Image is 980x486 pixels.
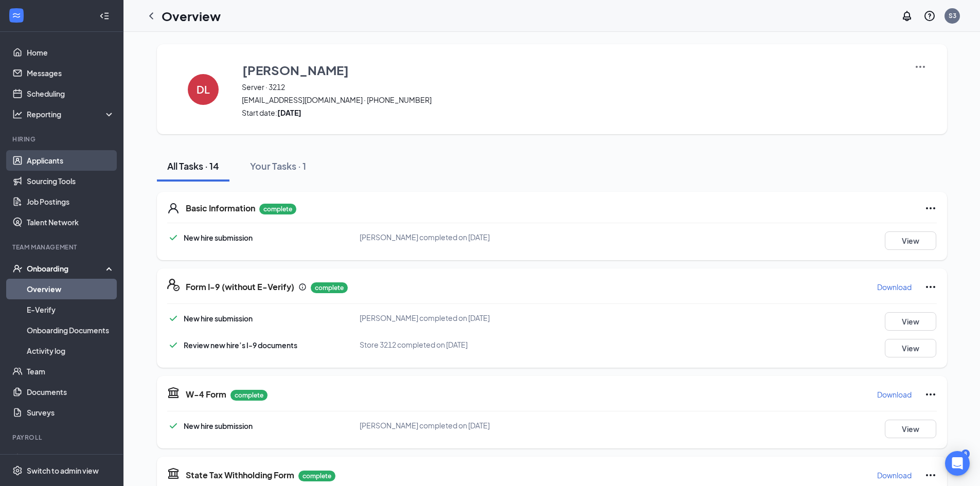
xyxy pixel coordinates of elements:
svg: Checkmark [167,420,180,432]
button: View [885,420,936,438]
span: [EMAIL_ADDRESS][DOMAIN_NAME] · [PHONE_NUMBER] [242,95,901,105]
a: Onboarding Documents [27,320,115,340]
button: Download [877,279,912,295]
h5: W-4 Form [186,389,226,400]
p: Download [877,389,912,400]
a: Job Postings [27,191,115,212]
a: Applicants [27,150,115,171]
p: complete [230,390,268,401]
a: Talent Network [27,212,115,232]
div: Payroll [12,433,113,442]
span: Server · 3212 [242,82,901,92]
button: DL [177,61,229,118]
p: complete [298,471,335,481]
svg: User [167,202,180,214]
svg: Analysis [12,109,23,119]
div: 8 [961,449,970,458]
p: Download [877,470,912,480]
span: New hire submission [184,233,253,242]
svg: Ellipses [924,281,937,293]
img: More Actions [914,61,926,73]
h1: Overview [162,7,221,25]
svg: TaxGovernmentIcon [167,386,180,399]
button: Download [877,386,912,403]
svg: UserCheck [12,263,23,274]
span: Start date: [242,107,901,118]
svg: FormI9EVerifyIcon [167,279,180,291]
a: E-Verify [27,299,115,320]
svg: ChevronLeft [145,10,157,22]
p: Download [877,282,912,292]
h5: Form I-9 (without E-Verify) [186,281,294,293]
svg: Ellipses [924,469,937,481]
strong: [DATE] [277,108,301,117]
div: Onboarding [27,263,106,274]
div: Hiring [12,135,113,143]
svg: Info [298,283,307,291]
a: Scheduling [27,83,115,104]
svg: Ellipses [924,202,937,214]
span: [PERSON_NAME] completed on [DATE] [360,232,490,242]
svg: Checkmark [167,339,180,351]
span: [PERSON_NAME] completed on [DATE] [360,421,490,430]
a: Home [27,42,115,63]
svg: Ellipses [924,388,937,401]
span: Store 3212 completed on [DATE] [360,340,468,349]
h5: Basic Information [186,203,255,214]
div: Your Tasks · 1 [250,159,306,172]
a: PayrollCrown [27,448,115,469]
h4: DL [197,86,210,93]
svg: TaxGovernmentIcon [167,467,180,479]
button: [PERSON_NAME] [242,61,901,79]
p: complete [259,204,296,214]
a: Documents [27,382,115,402]
h3: [PERSON_NAME] [242,61,349,79]
p: complete [311,282,348,293]
a: Team [27,361,115,382]
svg: Checkmark [167,231,180,244]
div: All Tasks · 14 [167,159,219,172]
svg: QuestionInfo [923,10,936,22]
div: Open Intercom Messenger [945,451,970,476]
svg: Collapse [99,11,110,21]
button: Download [877,467,912,483]
div: Team Management [12,243,113,251]
div: Switch to admin view [27,465,99,476]
svg: Notifications [901,10,913,22]
span: New hire submission [184,421,253,430]
button: View [885,339,936,357]
button: View [885,312,936,331]
button: View [885,231,936,250]
svg: WorkstreamLogo [11,10,22,21]
span: New hire submission [184,314,253,323]
svg: Settings [12,465,23,476]
span: Review new hire’s I-9 documents [184,340,297,350]
a: Activity log [27,340,115,361]
h5: State Tax Withholding Form [186,470,294,481]
a: Sourcing Tools [27,171,115,191]
a: Overview [27,279,115,299]
svg: Checkmark [167,312,180,325]
a: Messages [27,63,115,83]
div: Reporting [27,109,115,119]
div: S3 [949,11,956,20]
a: Surveys [27,402,115,423]
span: [PERSON_NAME] completed on [DATE] [360,313,490,322]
